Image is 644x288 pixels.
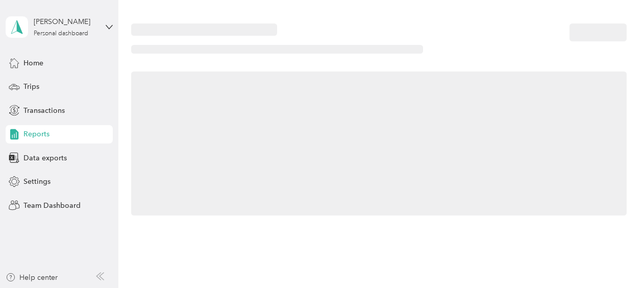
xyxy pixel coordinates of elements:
span: Settings [23,176,51,187]
div: Personal dashboard [34,31,88,37]
span: Transactions [23,105,65,116]
div: [PERSON_NAME] [34,16,97,27]
span: Home [23,58,43,68]
span: Data exports [23,153,67,163]
iframe: Everlance-gr Chat Button Frame [587,231,644,288]
span: Trips [23,81,39,92]
button: Help center [6,272,58,283]
span: Reports [23,129,49,139]
span: Team Dashboard [23,200,81,211]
